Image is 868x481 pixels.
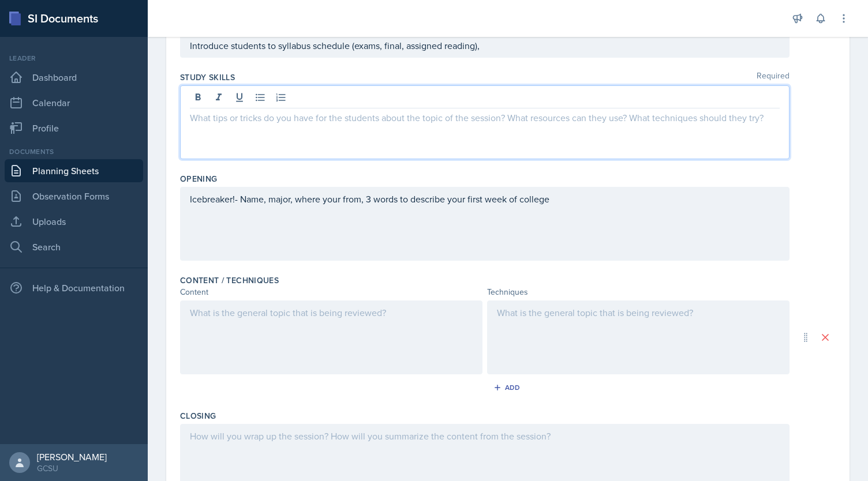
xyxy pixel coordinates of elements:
[5,66,143,89] a: Dashboard
[180,286,482,298] div: Content
[5,53,143,63] div: Leader
[180,72,235,83] label: Study Skills
[5,276,143,299] div: Help & Documentation
[5,146,143,157] div: Documents
[5,185,143,208] a: Observation Forms
[489,379,527,396] button: Add
[190,39,780,52] p: Introduce students to syllabus schedule (exams, final, assigned reading),
[180,173,217,185] label: Opening
[180,275,279,286] label: Content / Techniques
[487,286,790,298] div: Techniques
[37,463,107,474] div: GCSU
[5,210,143,233] a: Uploads
[5,91,143,114] a: Calendar
[180,410,216,422] label: Closing
[37,451,107,463] div: [PERSON_NAME]
[5,159,143,182] a: Planning Sheets
[496,383,521,392] div: Add
[5,117,143,140] a: Profile
[190,192,780,206] p: Icebreaker!- Name, major, where your from, 3 words to describe your first week of college
[757,72,790,83] span: Required
[5,235,143,258] a: Search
